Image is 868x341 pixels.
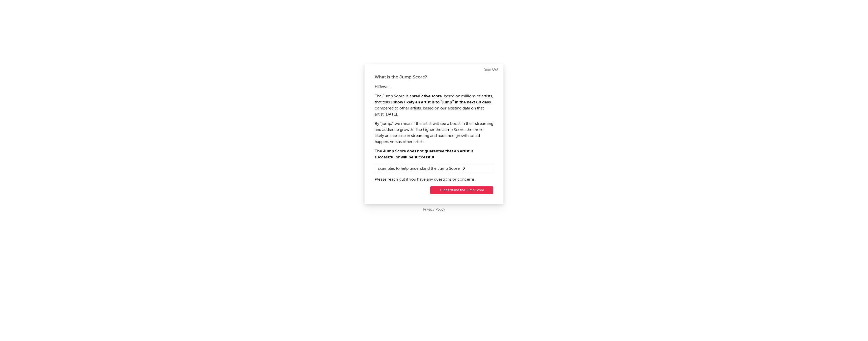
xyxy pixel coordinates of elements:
p: Hi Jewel , [375,84,493,90]
div: What is the Jump Score? [375,74,493,80]
button: I understand the Jump Score [430,186,493,194]
strong: how likely an artist is to “jump” in the next 60 days [395,100,491,104]
p: The Jump Score is a , based on millions of artists, that tells us , compared to other artists, ba... [375,93,493,118]
p: Please reach out if you have any questions or concerns. [375,177,493,183]
a: Sign Out [484,67,498,73]
a: Privacy Policy [423,207,445,213]
strong: The Jump Score does not guarantee that an artist is successful or will be successful [375,149,473,159]
p: By “jump,” we mean if the artist will see a boost in their streaming and audience growth. The hig... [375,121,493,145]
summary: Examples to help understand the Jump Score [377,165,491,172]
strong: predictive score [412,94,442,98]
